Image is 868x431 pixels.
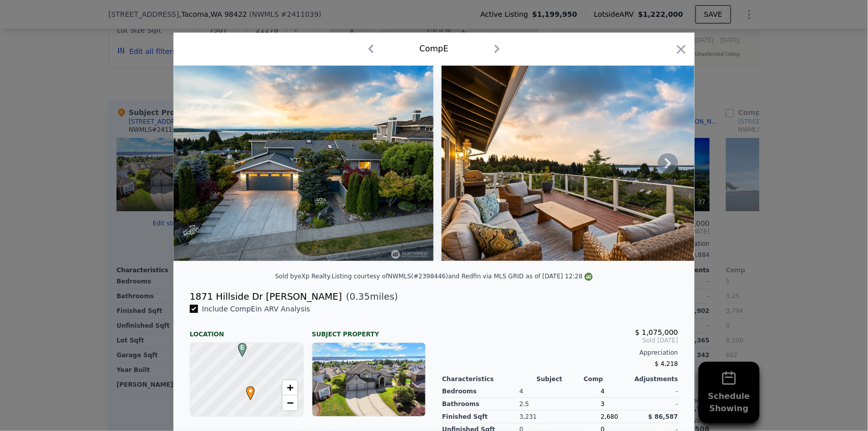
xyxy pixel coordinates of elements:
img: NWMLS Logo [585,273,593,281]
a: Zoom in [282,380,298,395]
span: $ 4,218 [655,360,678,367]
div: 3 [601,398,640,411]
img: Property Img [442,66,735,261]
div: Subject Property [312,322,426,338]
div: 3,231 [519,411,601,423]
span: 2,680 [601,413,618,420]
span: $ 86,587 [648,413,678,420]
span: − [287,396,294,409]
div: 4 [519,385,601,398]
span: $ 1,075,000 [635,328,678,336]
span: ( miles) [342,290,398,304]
div: Bedrooms [442,385,519,398]
div: Appreciation [442,349,678,357]
div: Listing courtesy of NWMLS (#2398446) and Redfin via MLS GRID as of [DATE] 12:28 [332,273,593,280]
div: E [236,343,242,349]
div: • [244,386,250,392]
div: Sold by eXp Realty . [275,273,332,280]
div: Bathrooms [442,398,519,411]
span: + [287,381,294,394]
div: - [640,385,678,398]
a: Zoom out [282,395,298,411]
span: 0.35 [350,291,370,302]
div: Comp [584,375,631,383]
div: Subject [537,375,584,383]
span: Include Comp E in ARV Analysis [198,305,314,313]
span: E [236,343,249,352]
div: - [640,398,678,411]
div: Finished Sqft [442,411,519,423]
div: 2.5 [519,398,601,411]
div: Comp E [420,43,449,55]
div: 1871 Hillside Dr [PERSON_NAME] [190,290,342,304]
div: Location [190,322,304,338]
div: Characteristics [442,375,537,383]
span: 4 [601,388,605,395]
div: Adjustments [631,375,678,383]
img: Property Img [173,66,433,261]
span: Sold [DATE] [442,336,678,344]
span: • [244,383,257,398]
